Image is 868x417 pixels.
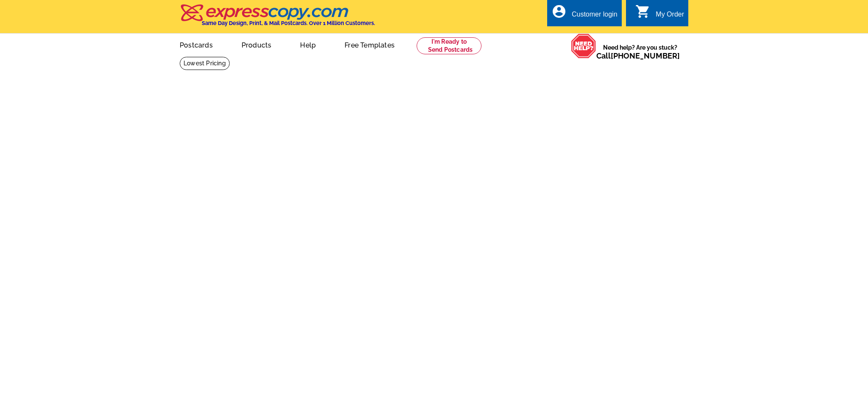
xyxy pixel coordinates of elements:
[611,51,680,60] a: [PHONE_NUMBER]
[331,34,408,54] a: Free Templates
[228,34,285,54] a: Products
[180,10,375,26] a: Same Day Design, Print, & Mail Postcards. Over 1 Million Customers.
[287,34,329,54] a: Help
[656,11,684,22] div: My Order
[596,43,684,60] span: Need help? Are you stuck?
[551,4,567,19] i: account_circle
[571,34,596,59] img: help
[202,20,375,26] h4: Same Day Design, Print, & Mail Postcards. Over 1 Million Customers.
[596,51,680,60] span: Call
[635,9,684,20] a: shopping_cart My Order
[551,9,618,20] a: account_circle Customer login
[166,34,226,54] a: Postcards
[635,4,651,19] i: shopping_cart
[572,11,618,22] div: Customer login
